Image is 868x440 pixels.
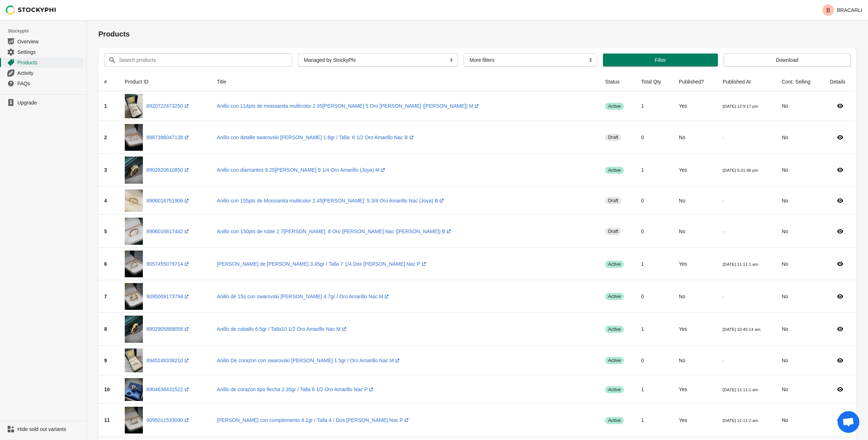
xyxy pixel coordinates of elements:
[776,280,824,313] td: No
[723,262,758,266] small: [DATE] 11:11:1 am
[776,404,824,437] td: No
[673,215,717,248] td: No
[3,57,84,68] a: Products
[838,411,859,433] a: Open chat
[776,121,824,154] td: No
[146,417,190,423] a: 9095011533090(opens a new window)
[104,358,107,363] span: 9
[217,358,401,363] a: Anillo De corazon con swarovski [PERSON_NAME] 1.5gr / Oro Amarillo Nac M(opens a new window)
[605,261,624,268] span: active
[217,167,387,173] a: Anillo con diamantes 9.25[PERSON_NAME] 9 1/4 Oro Amarillo (Joya) M(opens a new window)
[146,103,190,109] a: 8920722473250(opens a new window)
[635,154,673,187] td: 1
[17,59,82,66] span: Products
[125,378,143,401] img: 12.corafle.jpg
[104,261,107,267] span: 6
[605,357,624,364] span: active
[723,358,724,363] small: -
[605,197,621,204] span: draft
[98,72,119,91] th: #
[217,228,453,234] a: Anillo con 150pts de rubie 2.7[PERSON_NAME]: 8 Oro [PERSON_NAME] Nac ([PERSON_NAME]) B(opens a ne...
[3,47,84,57] a: Settings
[146,167,190,173] a: 8902620610850(opens a new window)
[8,27,86,35] span: Stockyphi
[673,154,717,187] td: Yes
[217,103,481,109] a: Anillo con 114pts de moissanita multicolor 2.35[PERSON_NAME] 5 Oro [PERSON_NAME] ([PERSON_NAME]) ...
[17,426,82,433] span: Hide sold out variants
[717,72,776,91] th: Published At
[104,103,107,109] span: 1
[723,168,758,172] small: [DATE] 5:21:46 pm
[776,57,798,63] span: Download
[6,5,56,15] img: Stockyphi
[146,326,190,332] a: 8902905889058(opens a new window)
[119,72,211,91] th: Product ID
[635,187,673,215] td: 0
[776,248,824,280] td: No
[3,98,84,108] a: Upgrade
[655,57,666,63] span: Filter
[723,104,758,108] small: [DATE] 12:9:17 pm
[104,386,110,392] span: 10
[605,293,624,300] span: active
[98,29,856,39] h1: Products
[217,417,410,423] a: [PERSON_NAME] con complemento 4.1gr / Talla 4 / Dos [PERSON_NAME] Nac P(opens a new window)
[673,72,717,91] th: Published?
[217,326,348,332] a: Anillo de caballo 6.5gr / Talla10 1/2 Oro Amarillo Nac M(opens a new window)
[125,316,143,343] img: sku1803.jpg
[217,386,375,392] a: Anillo de corazon tipo flecha 2.35gr / Talla 6 1/2 Oro Amarillo Nac P(opens a new window)
[125,283,143,310] img: IMG_3450.jpg
[723,198,724,203] small: -
[217,198,446,204] a: Anillo con 155pts de Moissanita multicolor 2.45[PERSON_NAME]: 5 3/4 Oro Amarillo Nac (Joya) B(ope...
[104,228,107,234] span: 5
[125,189,143,212] img: amoissanitascolor_17e863ab-3641-4345-ad34-37ce3d56c0aa.jpg
[3,36,84,47] a: Overview
[605,103,624,110] span: active
[723,135,724,140] small: -
[104,198,107,204] span: 4
[146,198,190,204] a: 8906016751906(opens a new window)
[673,375,717,404] td: Yes
[673,187,717,215] td: No
[635,248,673,280] td: 1
[3,78,84,89] a: FAQs
[776,215,824,248] td: No
[599,72,635,91] th: Status
[673,91,717,121] td: Yes
[776,346,824,375] td: No
[119,54,279,67] input: Search products
[673,346,717,375] td: No
[217,261,427,267] a: [PERSON_NAME] de [PERSON_NAME] 3.45gr / Talla 7 1/4 Dos [PERSON_NAME] Nac P(opens a new window)
[776,187,824,215] td: No
[146,134,190,140] a: 8987396047138(opens a new window)
[723,387,758,392] small: [DATE] 11:11:1 am
[605,134,621,141] span: draft
[605,228,621,235] span: draft
[635,121,673,154] td: 0
[776,91,824,121] td: No
[125,349,143,372] img: IMG_2027.jpg
[104,167,107,173] span: 3
[104,134,107,140] span: 2
[635,215,673,248] td: 0
[605,167,624,174] span: active
[125,251,143,277] img: IMG_2524.jpg
[673,280,717,313] td: No
[17,38,82,45] span: Overview
[146,294,190,299] a: 9095009173794(opens a new window)
[635,72,673,91] th: Total Qty
[605,417,624,424] span: active
[17,69,82,77] span: Activity
[3,68,84,78] a: Activity
[635,375,673,404] td: 1
[217,294,391,299] a: Anillo de 15s con swarovski [PERSON_NAME] 4.7gr / Oro Amarillo Nac M(opens a new window)
[673,248,717,280] td: Yes
[635,346,673,375] td: 0
[824,72,856,91] th: Details
[605,386,624,393] span: active
[673,121,717,154] td: No
[125,218,143,245] img: BAM2846.jpg
[211,72,600,91] th: Title
[104,417,110,423] span: 11
[125,407,143,434] img: IMG_3430.jpg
